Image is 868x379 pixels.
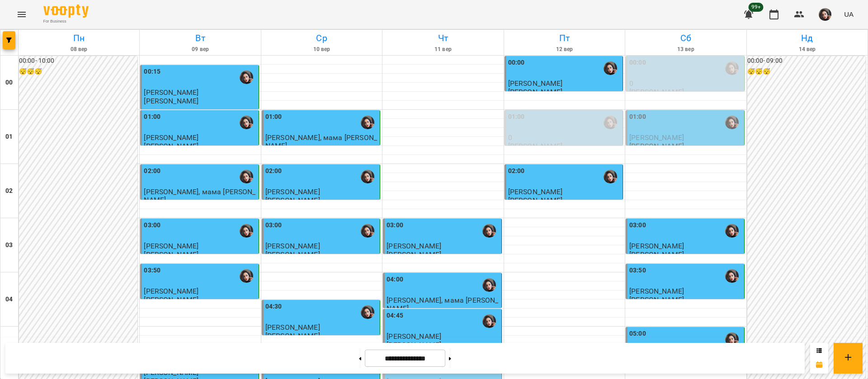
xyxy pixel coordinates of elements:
[19,67,137,77] h6: 😴😴😴
[387,311,403,321] label: 04:45
[144,287,198,295] span: [PERSON_NAME]
[144,133,198,142] span: [PERSON_NAME]
[384,45,502,54] h6: 11 вер
[144,187,255,204] span: [PERSON_NAME], мама [PERSON_NAME]
[508,197,563,204] p: [PERSON_NAME]
[725,332,739,346] img: Гусак Олена Армаїсівна \МА укр .рос\ШЧ укр .рос\\ https://us06web.zoom.us/j/83079612343
[5,132,13,142] h6: 01
[240,224,253,238] img: Гусак Олена Армаїсівна \МА укр .рос\ШЧ укр .рос\\ https://us06web.zoom.us/j/83079612343
[240,170,253,183] img: Гусак Олена Армаїсівна \МА укр .рос\ШЧ укр .рос\\ https://us06web.zoom.us/j/83079612343
[19,56,137,66] h6: 00:00 - 10:00
[361,116,374,129] img: Гусак Олена Армаїсівна \МА укр .рос\ШЧ укр .рос\\ https://us06web.zoom.us/j/83079612343
[144,220,160,230] label: 03:00
[629,142,684,150] p: [PERSON_NAME]
[508,88,563,96] p: [PERSON_NAME]
[144,251,198,258] p: [PERSON_NAME]
[508,79,563,88] span: [PERSON_NAME]
[141,45,259,54] h6: 09 вер
[629,287,684,295] span: [PERSON_NAME]
[629,88,684,96] p: [PERSON_NAME]
[265,187,320,196] span: [PERSON_NAME]
[505,45,623,54] h6: 12 вер
[144,142,198,150] p: [PERSON_NAME]
[627,45,745,54] h6: 13 вер
[144,242,198,250] span: [PERSON_NAME]
[508,142,563,150] p: [PERSON_NAME]
[748,31,866,45] h6: Нд
[361,305,374,319] img: Гусак Олена Армаїсівна \МА укр .рос\ШЧ укр .рос\\ https://us06web.zoom.us/j/83079612343
[5,295,13,304] h6: 04
[387,251,441,258] p: [PERSON_NAME]
[604,116,617,129] img: Гусак Олена Армаїсівна \МА укр .рос\ШЧ укр .рос\\ https://us06web.zoom.us/j/83079612343
[11,4,33,25] button: Menu
[265,302,282,312] label: 04:30
[265,197,320,204] p: [PERSON_NAME]
[265,220,282,230] label: 03:00
[725,116,739,129] img: Гусак Олена Армаїсівна \МА укр .рос\ШЧ укр .рос\\ https://us06web.zoom.us/j/83079612343
[265,112,282,122] label: 01:00
[387,332,441,341] span: [PERSON_NAME]
[384,31,502,45] h6: Чт
[749,3,764,12] span: 99+
[240,269,253,283] img: Гусак Олена Армаїсівна \МА укр .рос\ШЧ укр .рос\\ https://us06web.zoom.us/j/83079612343
[20,31,138,45] h6: Пн
[5,78,13,88] h6: 00
[629,296,684,304] p: [PERSON_NAME]
[629,220,646,230] label: 03:00
[604,61,617,75] div: Гусак Олена Армаїсівна \МА укр .рос\ШЧ укр .рос\\ https://us06web.zoom.us/j/83079612343
[265,332,320,340] p: [PERSON_NAME]
[840,6,857,23] button: UA
[725,269,739,283] div: Гусак Олена Армаїсівна \МА укр .рос\ШЧ укр .рос\\ https://us06web.zoom.us/j/83079612343
[819,8,831,21] img: 415cf204168fa55e927162f296ff3726.jpg
[240,70,253,84] img: Гусак Олена Армаїсівна \МА укр .рос\ШЧ укр .рос\\ https://us06web.zoom.us/j/83079612343
[361,224,374,238] img: Гусак Олена Армаїсівна \МА укр .рос\ШЧ укр .рос\\ https://us06web.zoom.us/j/83079612343
[265,242,320,250] span: [PERSON_NAME]
[629,266,646,276] label: 03:50
[508,187,563,196] span: [PERSON_NAME]
[141,31,259,45] h6: Вт
[43,19,89,24] span: For Business
[508,166,525,176] label: 02:00
[361,170,374,183] img: Гусак Олена Армаїсівна \МА укр .рос\ШЧ укр .рос\\ https://us06web.zoom.us/j/83079612343
[387,220,403,230] label: 03:00
[5,186,13,196] h6: 02
[482,314,496,328] img: Гусак Олена Армаїсівна \МА укр .рос\ШЧ укр .рос\\ https://us06web.zoom.us/j/83079612343
[508,112,525,122] label: 01:00
[240,116,253,129] img: Гусак Олена Армаїсівна \МА укр .рос\ШЧ укр .рос\\ https://us06web.zoom.us/j/83079612343
[387,275,403,285] label: 04:00
[629,251,684,258] p: [PERSON_NAME]
[265,323,320,332] span: [PERSON_NAME]
[844,9,854,19] span: UA
[482,278,496,292] img: Гусак Олена Армаїсівна \МА укр .рос\ШЧ укр .рос\\ https://us06web.zoom.us/j/83079612343
[144,97,198,105] p: [PERSON_NAME]
[747,56,866,66] h6: 00:00 - 09:00
[43,5,89,18] img: Voopty Logo
[604,170,617,183] img: Гусак Олена Армаїсівна \МА укр .рос\ШЧ укр .рос\\ https://us06web.zoom.us/j/83079612343
[144,67,160,77] label: 00:15
[482,224,496,238] img: Гусак Олена Армаїсівна \МА укр .рос\ШЧ укр .рос\\ https://us06web.zoom.us/j/83079612343
[508,58,525,68] label: 00:00
[629,242,684,250] span: [PERSON_NAME]
[629,80,742,87] p: 0
[265,251,320,258] p: [PERSON_NAME]
[387,242,441,250] span: [PERSON_NAME]
[505,31,623,45] h6: Пт
[387,296,498,312] span: [PERSON_NAME], мама [PERSON_NAME]
[144,266,160,276] label: 03:50
[629,58,646,68] label: 00:00
[627,31,745,45] h6: Сб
